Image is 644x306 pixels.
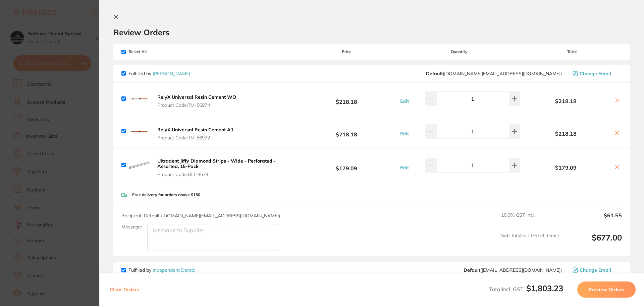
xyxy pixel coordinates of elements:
b: Default [464,267,480,273]
span: Product Code: ULT-4674 [157,172,294,177]
b: $218.18 [297,92,396,105]
h2: Review Orders [113,27,630,37]
span: Product Code: TM-56974 [157,102,236,108]
span: Sub Total Incl. GST ( 3 Items) [501,233,559,251]
img: MnNybW95eg [128,155,150,176]
img: MjNrbXN0MQ [128,88,150,110]
b: $1,803.23 [526,283,563,293]
b: RelyX Universal Resin Cement WO [157,94,236,100]
label: Message: [121,224,142,230]
b: $218.18 [522,98,610,104]
button: Change Email [571,71,622,77]
output: $61.55 [564,212,622,227]
button: Preview Orders [577,281,636,298]
p: Free delivery for orders above $150 [132,192,200,197]
button: RelyX Universal Resin Cement WO Product Code:TM-56974 [155,94,238,108]
a: [PERSON_NAME] [153,71,190,77]
span: Total Incl. GST [489,286,563,293]
span: Product Code: TM-56972 [157,135,233,140]
span: orders@independentdental.com.au [464,267,562,273]
b: $218.18 [522,131,610,137]
a: Independent Dental [153,267,195,273]
span: Change Email [580,71,611,76]
button: Edit [398,131,411,137]
span: 10.0 % GST Incl. [501,212,559,227]
p: Fulfilled by [128,71,190,76]
span: Select All [121,49,189,54]
b: $179.09 [522,165,610,171]
p: Fulfilled by [128,267,195,273]
span: Change Email [580,267,611,273]
button: Change Email [571,267,622,273]
button: RelyX Universal Resin Cement A1 Product Code:TM-56972 [155,127,235,141]
button: Edit [398,165,411,171]
b: Default [426,71,443,77]
output: $677.00 [564,233,622,251]
span: Recipient: Default ( [DOMAIN_NAME][EMAIL_ADDRESS][DOMAIN_NAME] ) [121,213,280,219]
span: Total [522,49,622,54]
img: bzhlYTF0Ng [128,121,150,142]
span: Price [297,49,396,54]
button: Ultradent Jiffy Diamond Strips - Wide - Perforated - Assorted, 15-Pack Product Code:ULT-4674 [155,158,297,177]
span: customer.care@henryschein.com.au [426,71,562,76]
button: Clear Orders [108,281,141,298]
button: Edit [398,98,411,104]
b: $218.18 [297,125,396,137]
b: $179.09 [297,159,396,171]
b: Ultradent Jiffy Diamond Strips - Wide - Perforated - Assorted, 15-Pack [157,158,276,169]
b: RelyX Universal Resin Cement A1 [157,127,233,133]
span: Quantity [397,49,522,54]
